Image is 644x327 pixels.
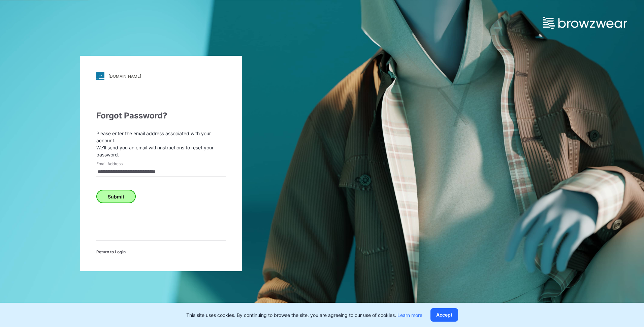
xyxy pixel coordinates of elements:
[96,130,226,158] p: Please enter the email address associated with your account. We'll send you an email with instruc...
[96,110,226,122] div: Forgot Password?
[96,249,126,255] span: Return to Login
[96,72,226,80] a: [DOMAIN_NAME]
[186,312,422,319] p: This site uses cookies. By continuing to browse the site, you are agreeing to our use of cookies.
[397,312,422,318] a: Learn more
[96,161,143,167] label: Email Address
[96,72,104,80] img: stylezone-logo.562084cfcfab977791bfbf7441f1a819.svg
[108,74,141,79] div: [DOMAIN_NAME]
[543,17,627,29] img: browzwear-logo.e42bd6dac1945053ebaf764b6aa21510.svg
[430,308,458,322] button: Accept
[96,190,136,203] button: Submit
